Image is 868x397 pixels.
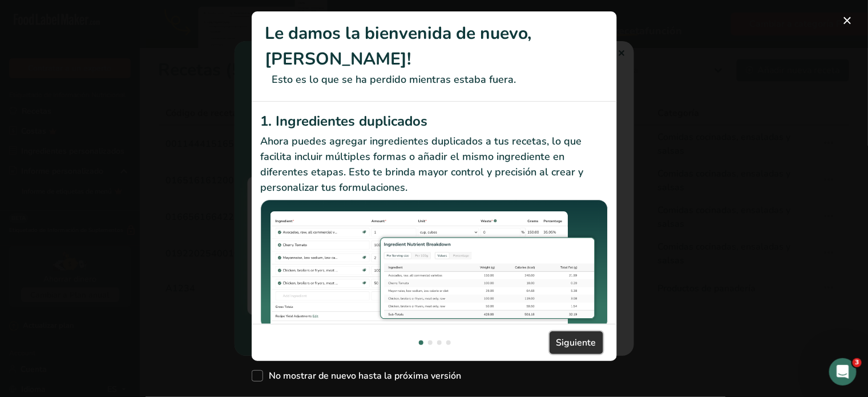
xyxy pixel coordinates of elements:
[556,336,596,350] span: Siguiente
[261,134,608,195] p: Ahora puedes agregar ingredientes duplicados a tus recetas, lo que facilita incluir múltiples for...
[263,370,462,382] span: No mostrar de nuevo hasta la próxima versión
[550,331,603,354] button: Siguiente
[853,358,862,367] span: 3
[265,21,603,72] h1: Le damos la bienvenida de nuevo, [PERSON_NAME]!
[261,111,608,131] h2: 1. Ingredientes duplicados
[265,72,603,87] p: Esto es lo que se ha perdido mientras estaba fuera.
[829,358,857,386] iframe: Intercom live chat
[261,200,608,330] img: Ingredientes duplicados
